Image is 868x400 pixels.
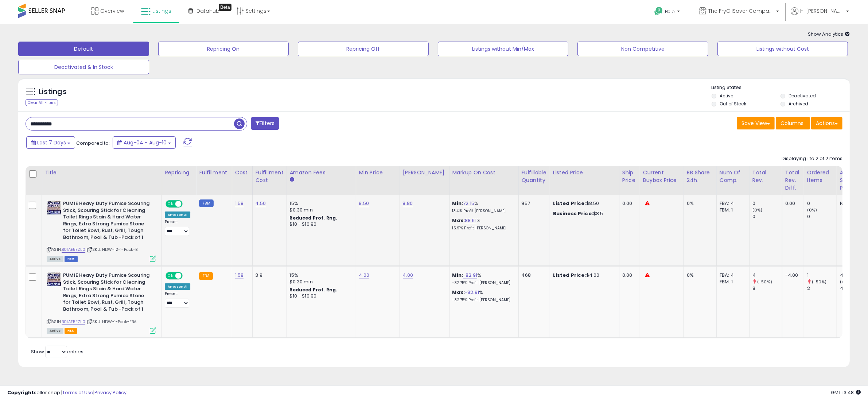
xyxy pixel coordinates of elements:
[720,207,744,213] div: FBM: 1
[553,210,614,217] div: $8.5
[403,272,413,279] a: 4.00
[782,155,842,162] div: Displaying 1 to 2 of 2 items
[256,272,281,279] div: 3.9
[113,136,176,149] button: Aug-04 - Aug-10
[553,200,586,207] b: Listed Price:
[712,84,850,91] p: Listing States:
[290,279,350,285] div: $0.30 min
[463,272,477,279] a: -82.91
[86,246,138,252] span: | SKU: HDW-12-1-Pack-B
[781,120,803,127] span: Columns
[182,201,193,207] span: OFF
[649,1,687,24] a: Help
[7,389,34,396] strong: Copyright
[65,256,78,262] span: FBM
[196,7,219,15] span: DataHub
[708,7,774,15] span: The FryOilSaver Company
[251,117,279,130] button: Filters
[290,221,350,228] div: $10 - $10.90
[452,200,463,207] b: Min:
[62,246,85,253] a: B01AE5EZL0
[452,289,465,296] b: Max:
[776,117,810,129] button: Columns
[290,215,338,221] b: Reduced Prof. Rng.
[717,42,848,56] button: Listings without Cost
[158,42,289,56] button: Repricing On
[807,207,817,213] small: (0%)
[47,200,156,261] div: ASIN:
[290,207,350,213] div: $0.30 min
[86,319,137,325] span: | SKU: HDW-1-Pack-FBA
[62,389,93,396] a: Terms of Use
[65,328,77,334] span: FBA
[37,139,66,146] span: Last 7 Days
[687,272,711,279] div: 0%
[791,7,849,24] a: Hi [PERSON_NAME]
[199,199,213,207] small: FBM
[124,139,167,146] span: Aug-04 - Aug-10
[737,117,775,129] button: Save View
[465,289,479,296] a: -82.91
[438,42,569,56] button: Listings without Min/Max
[166,201,175,207] span: ON
[165,291,190,308] div: Preset:
[235,200,244,207] a: 1.58
[47,272,156,333] div: ASIN:
[840,169,867,192] div: Avg Selling Price
[165,220,190,236] div: Preset:
[465,217,476,224] a: 88.61
[452,226,513,231] p: 15.91% Profit [PERSON_NAME]
[840,279,850,285] small: (0%)
[403,200,413,207] a: 8.80
[452,272,513,286] div: %
[752,272,782,279] div: 4
[577,42,708,56] button: Non Competitive
[290,200,350,207] div: 15%
[807,200,837,207] div: 0
[807,272,837,279] div: 1
[359,200,369,207] a: 8.50
[720,272,744,279] div: FBA: 4
[785,272,798,279] div: -4.00
[166,273,175,279] span: ON
[182,273,193,279] span: OFF
[840,200,864,207] div: N/A
[808,31,850,38] span: Show Analytics
[7,389,126,396] div: seller snap | |
[553,272,586,279] b: Listed Price:
[199,272,213,280] small: FBA
[622,200,634,207] div: 0.00
[622,169,637,184] div: Ship Price
[256,200,266,207] a: 4.50
[785,200,798,207] div: 0.00
[757,279,772,285] small: (-50%)
[452,200,513,214] div: %
[720,93,733,99] label: Active
[152,7,171,15] span: Listings
[47,272,61,287] img: 516b0q59OqL._SL40_.jpg
[665,8,675,15] span: Help
[452,272,463,279] b: Min:
[789,101,808,107] label: Archived
[452,298,513,303] p: -32.75% Profit [PERSON_NAME]
[720,101,746,107] label: Out of Stock
[39,87,67,97] h5: Listings
[290,287,338,293] b: Reduced Prof. Rng.
[522,169,547,184] div: Fulfillable Quantity
[752,285,782,292] div: 8
[18,42,149,56] button: Default
[452,217,465,224] b: Max:
[449,166,518,195] th: The percentage added to the cost of goods (COGS) that forms the calculator for Min & Max prices.
[654,7,663,16] i: Get Help
[643,169,681,184] div: Current Buybox Price
[165,283,190,290] div: Amazon AI
[47,328,63,334] span: All listings currently available for purchase on Amazon
[403,169,446,176] div: [PERSON_NAME]
[290,176,294,183] small: Amazon Fees.
[165,211,190,218] div: Amazon AI
[165,169,193,176] div: Repricing
[452,280,513,286] p: -32.75% Profit [PERSON_NAME]
[463,200,474,207] a: 72.15
[199,169,229,176] div: Fulfillment
[359,169,397,176] div: Min Price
